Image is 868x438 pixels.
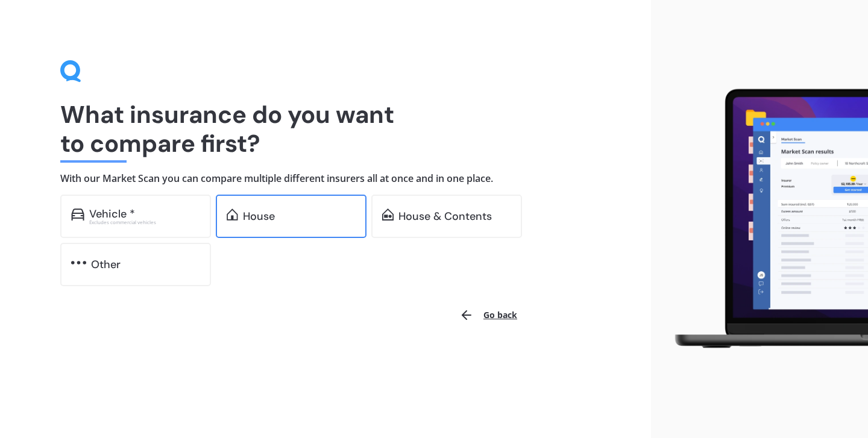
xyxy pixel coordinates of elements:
[89,220,200,225] div: Excludes commercial vehicles
[382,208,394,221] img: home-and-contents.b802091223b8502ef2dd.svg
[398,210,492,222] div: House & Contents
[661,83,868,355] img: laptop.webp
[71,208,84,221] img: car.f15378c7a67c060ca3f3.svg
[91,258,121,271] div: Other
[60,100,591,158] h1: What insurance do you want to compare first?
[71,257,86,269] img: other.81dba5aafe580aa69f38.svg
[227,208,238,221] img: home.91c183c226a05b4dc763.svg
[60,172,591,185] h4: With our Market Scan you can compare multiple different insurers all at once and in one place.
[243,210,275,222] div: House
[452,301,524,330] button: Go back
[89,208,135,220] div: Vehicle *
